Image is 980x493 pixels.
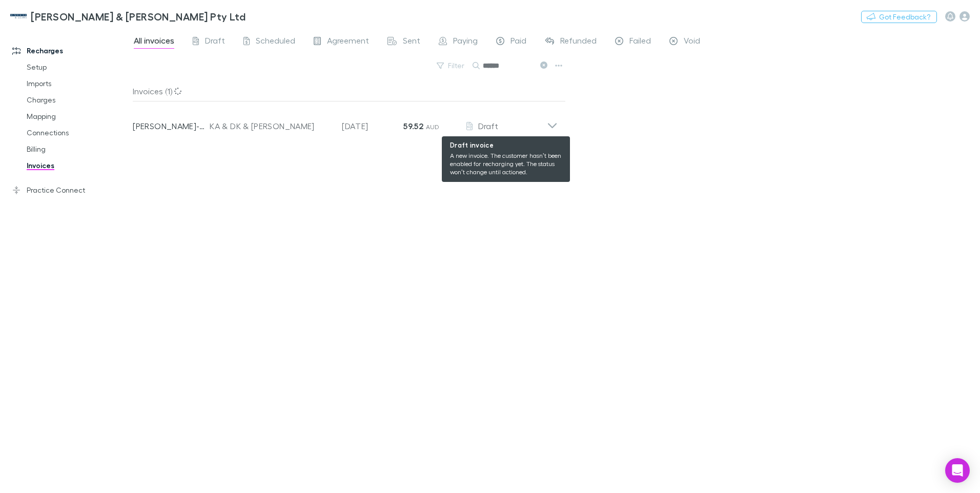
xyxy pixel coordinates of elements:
[629,35,651,49] span: Failed
[133,120,210,132] p: [PERSON_NAME]-0025
[342,120,403,132] p: [DATE]
[2,182,138,198] a: Practice Connect
[426,123,440,131] span: AUD
[560,35,597,49] span: Refunded
[16,92,138,108] a: Charges
[16,75,138,92] a: Imports
[4,4,252,29] a: [PERSON_NAME] & [PERSON_NAME] Pty Ltd
[16,108,138,125] a: Mapping
[2,43,138,59] a: Recharges
[327,35,369,49] span: Agreement
[684,35,700,49] span: Void
[478,121,498,131] span: Draft
[403,121,423,131] strong: 59.52
[945,458,970,483] div: Open Intercom Messenger
[16,125,138,141] a: Connections
[125,101,566,142] div: [PERSON_NAME]-0025KA & DK & [PERSON_NAME][DATE]59.52 AUD
[16,59,138,75] a: Setup
[16,157,138,174] a: Invoices
[432,59,471,72] button: Filter
[511,35,526,49] span: Paid
[31,10,246,23] h3: [PERSON_NAME] & [PERSON_NAME] Pty Ltd
[210,120,332,132] div: KA & DK & [PERSON_NAME]
[256,35,295,49] span: Scheduled
[16,141,138,157] a: Billing
[205,35,225,49] span: Draft
[403,35,420,49] span: Sent
[861,11,937,23] button: Got Feedback?
[453,35,478,49] span: Paying
[10,10,27,23] img: McWhirter & Leong Pty Ltd's Logo
[134,35,174,49] span: All invoices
